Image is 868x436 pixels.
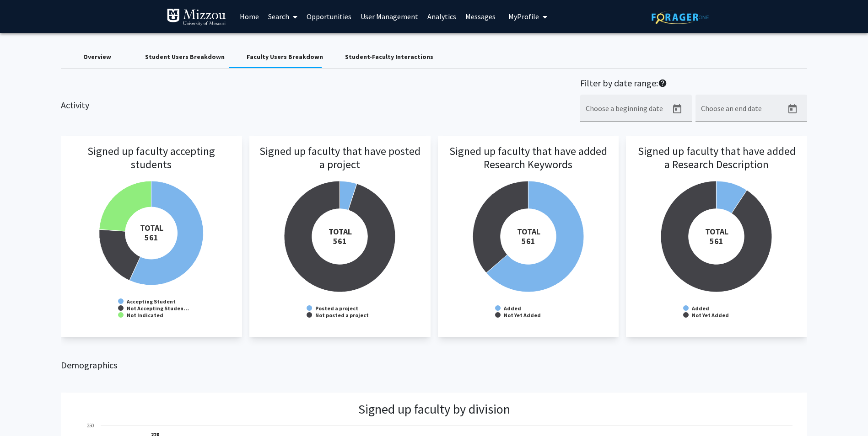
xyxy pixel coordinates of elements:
[247,52,323,62] div: Faculty Users Breakdown
[658,78,667,89] mat-icon: help
[345,52,433,62] div: Student-Faculty Interactions
[783,100,802,118] button: Open calendar
[635,145,798,196] h3: Signed up faculty that have added a Research Description
[140,223,163,243] tspan: TOTAL 561
[70,145,233,196] h3: Signed up faculty accepting students
[668,100,686,118] button: Open calendar
[356,0,423,32] a: User Management
[87,422,94,429] text: 250
[7,395,39,429] iframe: Chat
[315,312,369,319] text: Not posted a project
[61,360,807,371] h2: Demographics
[447,145,610,196] h3: Signed up faculty that have added Research Keywords
[145,52,225,62] div: Student Users Breakdown
[126,298,176,305] text: Accepting Student
[508,12,539,21] span: My Profile
[580,78,807,91] h2: Filter by date range:
[517,226,540,246] tspan: TOTAL 561
[302,0,356,32] a: Opportunities
[503,305,521,312] text: Added
[652,10,709,24] img: ForagerOne Logo
[423,0,461,32] a: Analytics
[127,312,163,319] text: Not Indicated
[83,52,111,62] div: Overview
[705,226,728,246] tspan: TOTAL 561
[504,312,541,319] text: Not Yet Added
[692,312,729,319] text: Not Yet Added
[328,226,351,246] tspan: TOTAL 561
[259,145,421,196] h3: Signed up faculty that have posted a project
[315,305,358,312] text: Posted a project
[61,78,89,111] h2: Activity
[691,305,709,312] text: Added
[235,0,264,32] a: Home
[167,8,226,27] img: University of Missouri Logo
[127,305,189,312] text: Not Accepting Studen…
[461,0,500,32] a: Messages
[264,0,302,32] a: Search
[358,402,510,417] h3: Signed up faculty by division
